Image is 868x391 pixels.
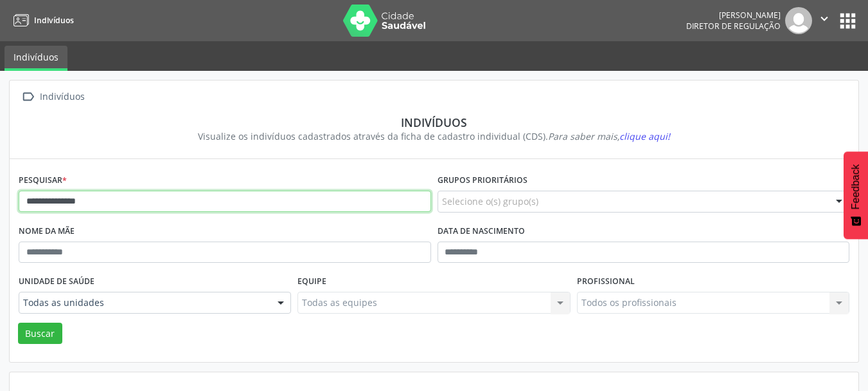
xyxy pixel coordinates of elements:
[442,195,538,208] span: Selecione o(s) grupo(s)
[4,46,67,71] a: Indivíduos
[837,10,859,32] button: apps
[9,10,74,31] a: Indivíduos
[850,164,862,209] span: Feedback
[619,130,670,142] span: clique aqui!
[577,272,635,292] label: Profissional
[785,7,812,34] img: img
[34,15,74,26] span: Indivíduos
[548,130,670,142] i: Para saber mais,
[297,272,326,292] label: Equipe
[438,171,527,191] label: Grupos prioritários
[844,151,868,239] button: Feedback - Mostrar pesquisa
[817,12,831,26] i: 
[19,88,37,106] i: 
[812,7,837,34] button: 
[23,296,265,309] span: Todas as unidades
[18,323,62,345] button: Buscar
[438,222,525,242] label: Data de nascimento
[19,171,67,191] label: Pesquisar
[19,88,87,106] a:  Indivíduos
[19,222,75,242] label: Nome da mãe
[28,129,840,143] div: Visualize os indivíduos cadastrados através da ficha de cadastro individual (CDS).
[37,88,87,106] div: Indivíduos
[686,21,781,32] span: Diretor de regulação
[19,272,94,292] label: Unidade de saúde
[28,115,840,129] div: Indivíduos
[686,10,781,21] div: [PERSON_NAME]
